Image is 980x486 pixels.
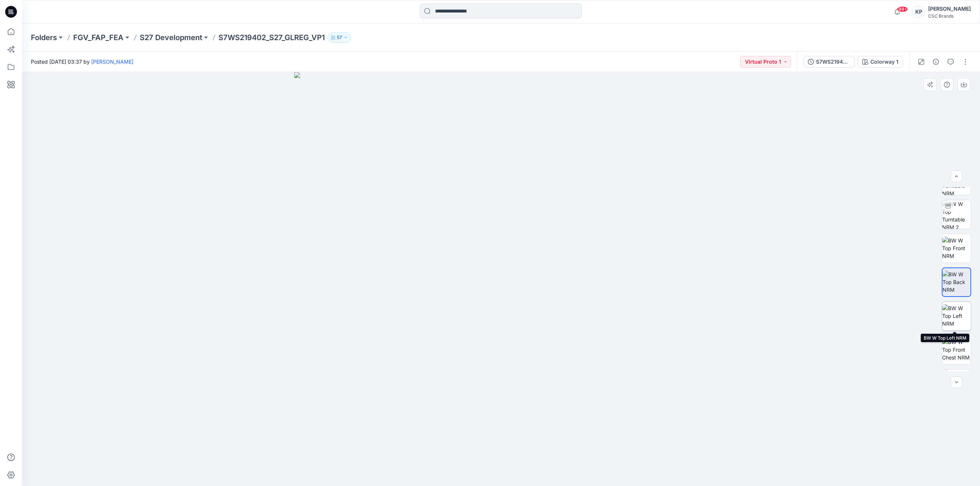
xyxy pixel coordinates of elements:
a: FGV_FAP_FEA [73,32,124,43]
img: BW W Top Front NRM [942,237,971,260]
div: S7WS219403_S27_GLREG_VP1 [816,58,850,66]
span: Posted [DATE] 03:37 by [31,58,133,65]
a: [PERSON_NAME] [91,58,133,65]
button: Details [930,56,942,68]
img: BW W Top Left NRM [942,304,971,327]
div: Colorway 1 [870,58,898,66]
div: KP [912,5,925,18]
button: S7WS219403_S27_GLREG_VP1 [803,56,855,68]
img: eyJhbGciOiJIUzI1NiIsImtpZCI6IjAiLCJzbHQiOiJzZXMiLCJ0eXAiOiJKV1QifQ.eyJkYXRhIjp7InR5cGUiOiJzdG9yYW... [294,72,708,486]
img: S7WS219403_S27_GLREG_VP1 Colorway 1 [942,369,971,398]
span: 99+ [897,6,908,12]
p: 57 [337,33,342,42]
a: S27 Development [140,32,202,43]
img: BW W Top Turntable NRM 2 [942,200,971,229]
div: CSC Brands [928,13,971,19]
button: Colorway 1 [858,56,903,68]
p: S7WS219402_S27_GLREG_VP1 [218,32,325,43]
div: [PERSON_NAME] [928,4,971,13]
img: BW W Top Front Chest NRM [942,338,971,361]
button: 57 [328,32,351,43]
a: Folders [31,32,57,43]
img: BW W Top Back NRM [942,270,970,294]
